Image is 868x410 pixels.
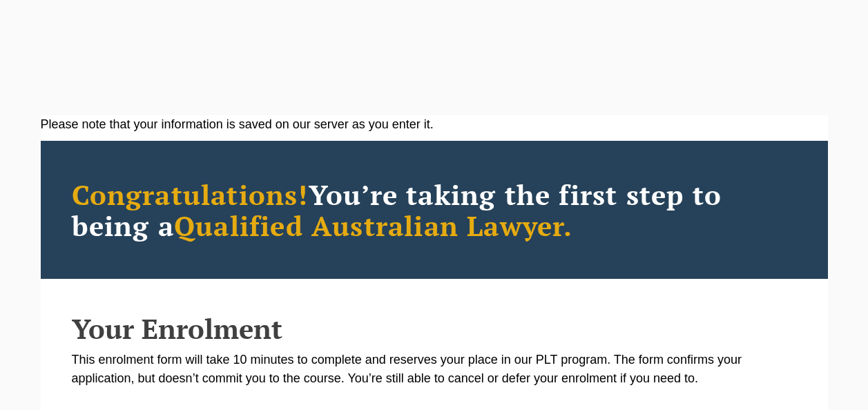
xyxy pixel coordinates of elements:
span: Qualified Australian Lawyer. [174,207,573,244]
h2: Your Enrolment [72,313,797,344]
h2: You’re taking the first step to being a [72,179,797,241]
span: Congratulations! [72,176,309,213]
div: Please note that your information is saved on our server as you enter it. [41,115,828,134]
